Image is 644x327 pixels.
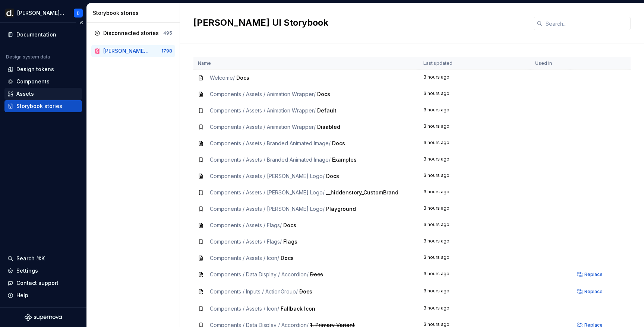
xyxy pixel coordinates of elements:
[419,301,531,317] td: 3 hours ago
[25,314,62,321] svg: Supernova Logo
[419,201,531,217] td: 3 hours ago
[317,107,337,114] span: Default
[317,91,330,97] span: Docs
[210,222,282,228] span: Components / Assets / Flags /
[584,272,603,277] span: Replace
[310,271,323,277] span: Docs
[16,267,38,274] div: Settings
[419,152,531,168] td: 3 hours ago
[419,57,531,70] th: Last updated
[210,189,325,196] span: Components / Assets / [PERSON_NAME] Logo /
[17,9,65,17] div: [PERSON_NAME] UI
[210,305,279,312] span: Components / Assets / Icon /
[210,124,316,130] span: Components / Assets / Animation Wrapper /
[326,206,356,212] span: Playground
[4,277,82,289] button: Contact support
[210,140,331,146] span: Components / Assets / Branded Animated Image /
[91,45,175,57] a: [PERSON_NAME] UI Storybook1798
[419,168,531,184] td: 3 hours ago
[91,27,175,39] a: Disconnected stories495
[16,66,54,73] div: Design tokens
[210,107,316,114] span: Components / Assets / Animation Wrapper /
[16,31,56,38] div: Documentation
[575,269,606,280] button: Replace
[210,255,279,261] span: Components / Assets / Icon /
[281,305,315,312] span: Fallback Icon
[419,135,531,152] td: 3 hours ago
[419,119,531,135] td: 3 hours ago
[1,5,85,21] button: [PERSON_NAME] UID
[326,173,339,179] span: Docs
[16,255,45,262] div: Search ⌘K
[103,47,150,55] div: [PERSON_NAME] UI Storybook
[4,289,82,301] button: Help
[419,102,531,119] td: 3 hours ago
[419,86,531,102] td: 3 hours ago
[281,255,294,261] span: Docs
[531,57,571,70] th: Used in
[4,100,82,112] a: Storybook stories
[210,238,282,245] span: Components / Assets / Flags /
[210,74,235,81] span: Welcome /
[210,156,331,163] span: Components / Assets / Branded Animated Image /
[332,156,357,163] span: Examples
[4,253,82,264] button: Search ⌘K
[4,29,82,41] a: Documentation
[4,76,82,88] a: Components
[210,271,309,277] span: Components / Data Display / Accordion /
[76,18,86,28] button: Collapse sidebar
[317,124,340,130] span: Disabled
[16,90,34,98] div: Assets
[236,74,249,81] span: Docs
[543,17,631,30] input: Search...
[4,63,82,75] a: Design tokens
[193,57,419,70] th: Name
[4,265,82,277] a: Settings
[93,9,177,17] div: Storybook stories
[163,30,172,36] div: 495
[419,70,531,86] td: 3 hours ago
[210,206,325,212] span: Components / Assets / [PERSON_NAME] Logo /
[419,283,531,301] td: 3 hours ago
[193,17,525,29] h2: [PERSON_NAME] UI Storybook
[210,91,316,97] span: Components / Assets / Animation Wrapper /
[161,48,172,54] div: 1798
[16,102,62,110] div: Storybook stories
[103,29,159,37] div: Disconnected stories
[584,289,603,295] span: Replace
[4,88,82,100] a: Assets
[5,9,14,18] img: b918d911-6884-482e-9304-cbecc30deec6.png
[419,266,531,283] td: 3 hours ago
[299,288,312,295] span: Docs
[210,173,325,179] span: Components / Assets / [PERSON_NAME] Logo /
[419,250,531,266] td: 3 hours ago
[419,184,531,201] td: 3 hours ago
[283,222,296,228] span: Docs
[16,292,28,299] div: Help
[575,286,606,297] button: Replace
[326,189,398,196] span: __hiddenstory_CustomBrand
[16,279,59,287] div: Contact support
[419,217,531,234] td: 3 hours ago
[332,140,345,146] span: Docs
[419,234,531,250] td: 3 hours ago
[77,10,80,16] div: D
[16,78,50,85] div: Components
[210,288,298,295] span: Components / Inputs / ActionGroup /
[6,54,50,60] div: Design system data
[283,238,297,245] span: Flags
